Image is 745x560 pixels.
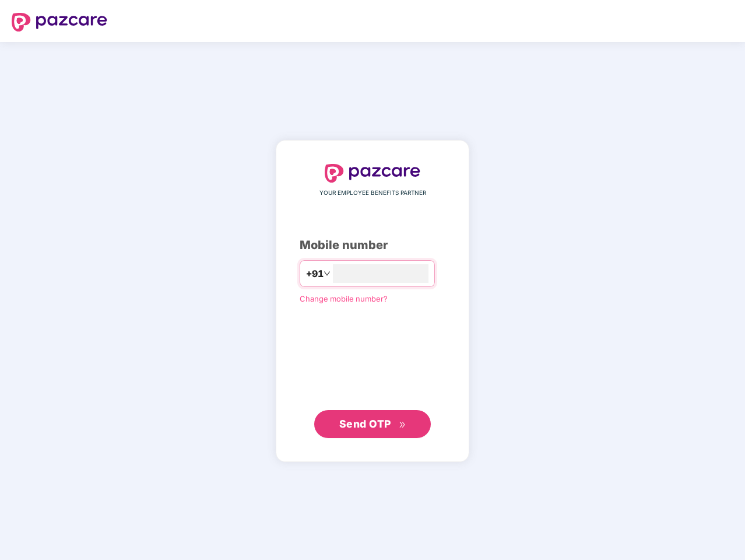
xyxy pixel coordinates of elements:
[399,421,406,429] span: double-right
[300,294,388,303] a: Change mobile number?
[319,188,426,198] span: YOUR EMPLOYEE BENEFITS PARTNER
[325,164,420,183] img: logo
[12,13,107,32] img: logo
[339,418,391,430] span: Send OTP
[324,270,331,277] span: down
[314,410,431,438] button: Send OTPdouble-right
[300,236,445,254] div: Mobile number
[306,267,324,281] span: +91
